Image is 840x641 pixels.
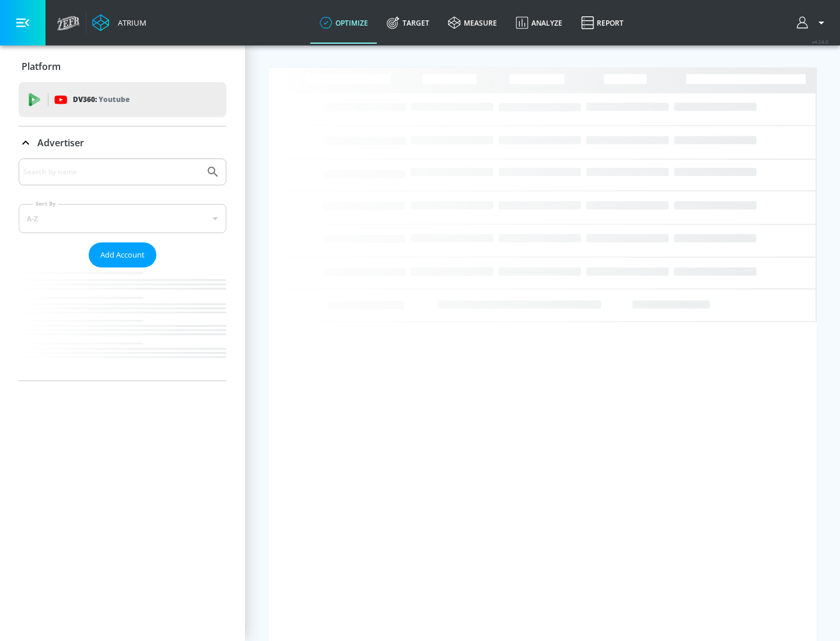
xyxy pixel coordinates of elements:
span: v 4.24.0 [812,38,828,45]
div: A-Z [19,204,226,233]
label: Sort By [33,200,58,207]
div: DV360: Youtube [19,82,226,117]
p: Youtube [99,93,129,105]
a: optimize [310,2,377,44]
span: Add Account [100,248,145,262]
p: DV360: [73,93,129,106]
p: Platform [22,60,61,73]
a: Target [377,2,439,44]
div: Atrium [113,17,146,28]
p: Advertiser [37,136,84,149]
button: Add Account [89,242,156,267]
div: Platform [19,50,226,83]
div: Advertiser [19,159,226,381]
nav: list of Advertiser [19,267,226,381]
a: Analyze [506,2,572,44]
a: Report [572,2,633,44]
input: Search by name [23,164,200,179]
a: measure [439,2,506,44]
a: Atrium [92,14,146,31]
div: Advertiser [19,126,226,159]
